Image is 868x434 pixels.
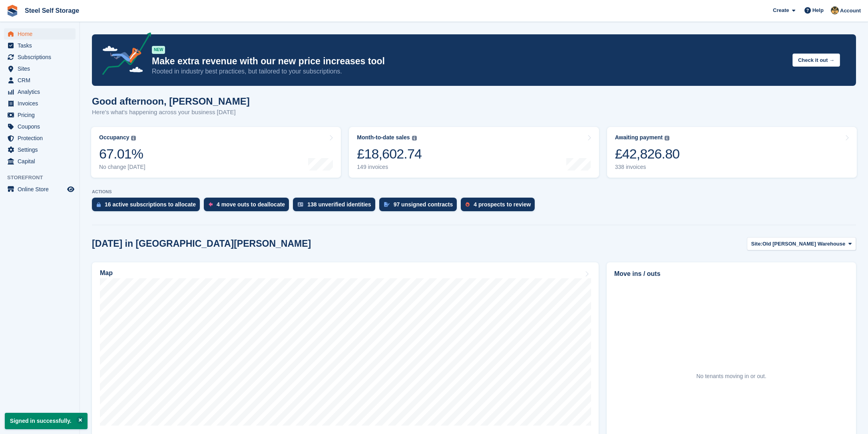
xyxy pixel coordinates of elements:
[665,136,669,141] img: icon-info-grey-7440780725fd019a000dd9b08b2336e03edf1995a4989e88bcd33f0948082b44.svg
[92,198,204,215] a: 16 active subscriptions to allocate
[349,127,599,178] a: Month-to-date sales £18,602.74 149 invoices
[7,174,80,182] span: Storefront
[6,5,18,17] img: stora-icon-8386f47178a22dfd0bd8f6a31ec36ba5ce8667c1dd55bd0f319d3a0aa187defe.svg
[474,201,531,208] div: 4 prospects to review
[4,156,76,167] a: menu
[99,134,129,141] div: Occupancy
[18,144,66,155] span: Settings
[152,46,165,54] div: NEW
[99,146,145,162] div: 67.01%
[4,184,76,195] a: menu
[4,63,76,74] a: menu
[18,109,66,121] span: Pricing
[4,28,76,40] a: menu
[91,127,341,178] a: Occupancy 67.01% No change [DATE]
[152,55,786,67] p: Make extra revenue with our new price increases tool
[217,201,285,208] div: 4 move outs to deallocate
[773,6,789,14] span: Create
[105,201,196,208] div: 16 active subscriptions to allocate
[4,40,76,51] a: menu
[100,270,113,277] h2: Map
[4,109,76,121] a: menu
[614,269,848,279] h2: Move ins / outs
[751,240,762,248] span: Site:
[384,202,390,207] img: contract_signature_icon-13c848040528278c33f63329250d36e43548de30e8caae1d1a13099fd9432cc5.svg
[92,238,311,249] h2: [DATE] in [GEOGRAPHIC_DATA][PERSON_NAME]
[615,164,680,170] div: 338 invoices
[831,6,839,14] img: James Steel
[607,127,857,178] a: Awaiting payment £42,826.80 338 invoices
[293,198,379,215] a: 138 unverified identities
[18,133,66,144] span: Protection
[747,237,856,250] button: Site: Old [PERSON_NAME] Warehouse
[18,98,66,109] span: Invoices
[18,40,66,51] span: Tasks
[96,32,151,78] img: price-adjustments-announcement-icon-8257ccfd72463d97f412b2fc003d46551f7dbcb40ab6d574587a9cd5c0d94...
[152,67,786,76] p: Rooted in industry best practices, but tailored to your subscriptions.
[466,202,470,207] img: prospect-51fa495bee0391a8d652442698ab0144808aea92771e9ea1ae160a38d050c398.svg
[307,201,371,208] div: 138 unverified identities
[92,108,250,117] p: Here's what's happening across your business [DATE]
[66,184,76,194] a: Preview store
[696,372,766,380] div: No tenants moving in or out.
[18,156,66,167] span: Capital
[4,98,76,109] a: menu
[357,134,410,141] div: Month-to-date sales
[4,75,76,86] a: menu
[792,54,840,67] button: Check it out →
[18,86,66,97] span: Analytics
[22,4,82,17] a: Steel Self Storage
[357,146,422,162] div: £18,602.74
[4,52,76,63] a: menu
[18,28,66,40] span: Home
[4,121,76,132] a: menu
[812,6,824,14] span: Help
[131,136,136,141] img: icon-info-grey-7440780725fd019a000dd9b08b2336e03edf1995a4989e88bcd33f0948082b44.svg
[18,75,66,86] span: CRM
[840,7,861,15] span: Account
[97,202,101,207] img: active_subscription_to_allocate_icon-d502201f5373d7db506a760aba3b589e785aa758c864c3986d89f69b8ff3...
[5,413,88,429] p: Signed in successfully.
[298,202,303,207] img: verify_identity-adf6edd0f0f0b5bbfe63781bf79b02c33cf7c696d77639b501bdc392416b5a36.svg
[99,164,145,170] div: No change [DATE]
[92,189,856,194] p: ACTIONS
[92,96,250,107] h1: Good afternoon, [PERSON_NAME]
[18,121,66,132] span: Coupons
[615,134,663,141] div: Awaiting payment
[357,164,422,170] div: 149 invoices
[379,198,461,215] a: 97 unsigned contracts
[4,144,76,155] a: menu
[4,133,76,144] a: menu
[4,86,76,97] a: menu
[461,198,539,215] a: 4 prospects to review
[394,201,453,208] div: 97 unsigned contracts
[204,198,293,215] a: 4 move outs to deallocate
[18,184,66,195] span: Online Store
[18,63,66,74] span: Sites
[18,52,66,63] span: Subscriptions
[762,240,846,248] span: Old [PERSON_NAME] Warehouse
[209,202,213,207] img: move_outs_to_deallocate_icon-f764333ba52eb49d3ac5e1228854f67142a1ed5810a6f6cc68b1a99e826820c5.svg
[412,136,417,141] img: icon-info-grey-7440780725fd019a000dd9b08b2336e03edf1995a4989e88bcd33f0948082b44.svg
[615,146,680,162] div: £42,826.80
